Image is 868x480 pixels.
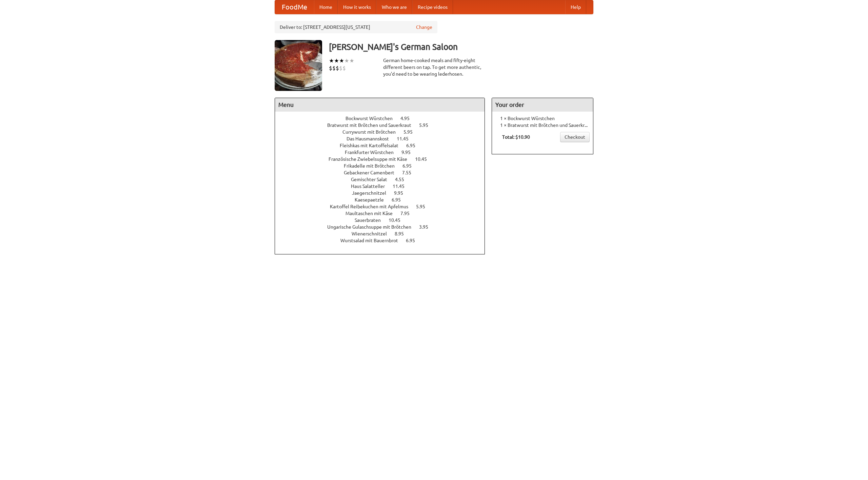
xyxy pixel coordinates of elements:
a: Recipe videos [412,0,453,14]
li: ★ [339,57,344,64]
span: Französische Zwiebelsuppe mit Käse [329,156,414,162]
a: Frikadelle mit Brötchen 6.95 [344,163,424,169]
span: 9.95 [401,150,417,155]
li: ★ [344,57,349,64]
a: Wurstsalad mit Bauernbrot 6.95 [340,238,428,243]
span: 5.95 [419,122,435,128]
img: angular.jpg [275,40,322,91]
a: Ungarische Gulaschsuppe mit Brötchen 3.95 [327,224,441,230]
li: ★ [349,57,354,64]
li: $ [332,64,336,72]
span: 6.95 [406,238,422,243]
b: Total: $10.90 [502,134,530,140]
div: Deliver to: [STREET_ADDRESS][US_STATE] [275,21,437,33]
a: Bockwurst Würstchen 4.95 [346,116,422,121]
a: Bratwurst mit Brötchen und Sauerkraut 5.95 [327,122,441,128]
span: 6.95 [402,163,418,169]
li: 1 × Bockwurst Würstchen [495,115,590,122]
li: ★ [334,57,339,64]
h3: [PERSON_NAME]'s German Saloon [329,40,593,54]
span: Currywurst mit Brötchen [342,129,402,135]
span: Kartoffel Reibekuchen mit Apfelmus [330,204,415,209]
span: 10.45 [415,156,434,162]
span: 9.95 [394,190,410,196]
span: 5.95 [403,129,419,135]
span: Jaegerschnitzel [352,190,393,196]
span: Ungarische Gulaschsuppe mit Brötchen [327,224,418,230]
a: Home [314,0,338,14]
span: 3.95 [419,224,435,230]
a: FoodMe [275,0,314,14]
span: 7.55 [402,170,418,175]
span: Sauerbraten [355,217,388,223]
li: 1 × Bratwurst mit Brötchen und Sauerkraut [495,122,590,129]
div: German home-cooked meals and fifty-eight different beers on tap. To get more authentic, you'd nee... [383,57,485,77]
a: Help [565,0,586,14]
span: Fleishkas mit Kartoffelsalat [340,143,405,148]
li: $ [342,64,346,72]
a: Frankfurter Würstchen 9.95 [345,150,423,155]
h4: Menu [275,98,485,112]
span: 7.95 [400,211,416,216]
span: Haus Salatteller [351,184,392,189]
span: Wienerschnitzel [352,231,394,236]
a: Wienerschnitzel 8.95 [352,231,416,236]
li: $ [339,64,342,72]
span: 10.45 [389,217,407,223]
span: 8.95 [395,231,411,236]
a: Maultaschen mit Käse 7.95 [346,211,422,216]
a: Checkout [560,132,590,142]
span: Wurstsalad mit Bauernbrot [340,238,405,243]
li: $ [329,64,332,72]
a: Gebackener Camenbert 7.55 [344,170,424,175]
h4: Your order [492,98,593,112]
a: Change [416,24,432,31]
a: Fleishkas mit Kartoffelsalat 6.95 [340,143,428,148]
a: Das Hausmannskost 11.45 [347,136,421,141]
span: Frankfurter Würstchen [345,150,400,155]
span: 11.45 [393,184,411,189]
span: Das Hausmannskost [347,136,396,141]
span: Maultaschen mit Käse [346,211,399,216]
span: 4.55 [395,177,411,182]
span: 6.95 [392,197,408,203]
span: Gebackener Camenbert [344,170,401,175]
li: ★ [329,57,334,64]
a: Jaegerschnitzel 9.95 [352,190,416,196]
a: Who we are [376,0,412,14]
a: Gemischter Salat 4.55 [351,177,417,182]
a: Haus Salatteller 11.45 [351,184,417,189]
a: Currywurst mit Brötchen 5.95 [342,129,425,135]
span: Bratwurst mit Brötchen und Sauerkraut [327,122,418,128]
a: Französische Zwiebelsuppe mit Käse 10.45 [329,156,439,162]
span: 11.45 [397,136,415,141]
a: Kartoffel Reibekuchen mit Apfelmus 5.95 [330,204,438,209]
li: $ [336,64,339,72]
span: Kaesepaetzle [355,197,391,203]
span: Gemischter Salat [351,177,394,182]
a: Sauerbraten 10.45 [355,217,413,223]
span: Frikadelle mit Brötchen [344,163,401,169]
span: Bockwurst Würstchen [346,116,399,121]
span: 5.95 [416,204,432,209]
a: Kaesepaetzle 6.95 [355,197,413,203]
a: How it works [338,0,376,14]
span: 4.95 [400,116,416,121]
span: 6.95 [406,143,422,148]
